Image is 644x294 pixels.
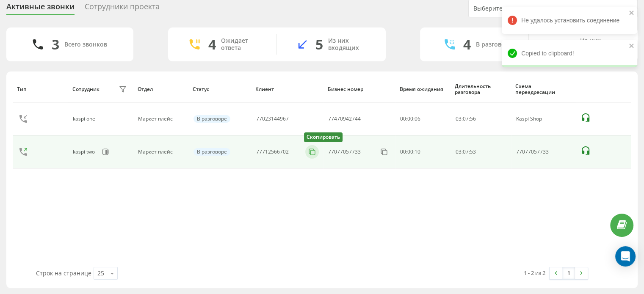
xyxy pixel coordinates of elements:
div: 00:00:06 [400,116,446,122]
span: 53 [470,148,476,155]
div: Маркет плейс [138,149,184,155]
div: Ожидает ответа [221,37,264,52]
div: 4 [208,36,216,52]
div: 00:00:10 [400,149,446,155]
div: Open Intercom Messenger [615,246,636,267]
div: В разговоре [193,148,230,156]
div: Статус [193,86,247,92]
button: close [629,9,635,17]
div: Время ожидания [400,86,447,92]
div: Бизнес номер [328,86,392,92]
div: 77023144967 [256,116,289,122]
div: Отдел [138,86,185,92]
div: Не удалось установить соединение [502,7,637,34]
div: Маркет плейс [138,116,184,122]
div: 77077057733 [516,149,571,155]
div: Всего звонков [64,41,107,48]
div: Copied to clipboard! [502,40,637,67]
div: 77077057733 [328,149,361,155]
div: 77470942744 [328,116,361,122]
div: 25 [97,269,104,278]
span: 07 [463,115,469,122]
div: Тип [17,86,64,92]
div: Сотрудник [72,86,100,92]
button: close [629,42,635,50]
div: kaspi two [73,149,97,155]
span: 03 [456,115,462,122]
div: : : [456,116,476,122]
div: Схема переадресации [515,83,572,96]
div: Клиент [255,86,319,92]
div: : : [456,149,476,155]
span: 56 [470,115,476,122]
div: В разговоре [193,115,230,123]
div: Из них входящих [328,37,373,52]
div: Сотрудники проекта [85,2,160,15]
div: Выберите отдел [473,5,575,12]
div: 5 [315,36,323,52]
span: 07 [463,148,469,155]
div: 3 [52,36,59,52]
div: 4 [463,36,471,52]
div: В разговоре [476,41,512,48]
span: Строк на странице [36,269,91,277]
div: 77712566702 [256,149,289,155]
div: kaspi one [73,116,97,122]
div: Скопировать [304,132,343,142]
div: Длительность разговора [455,83,507,96]
span: 03 [456,148,462,155]
div: 1 - 2 из 2 [524,269,545,277]
div: Активные звонки [6,2,75,15]
div: Kaspi Shop [516,116,571,122]
a: 1 [562,267,575,279]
